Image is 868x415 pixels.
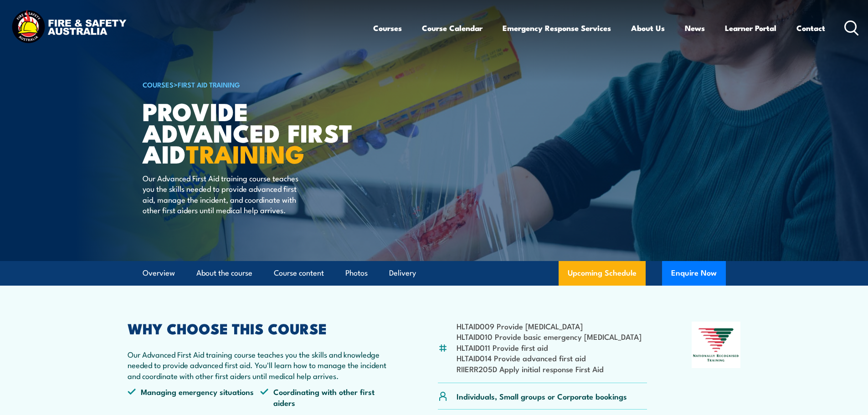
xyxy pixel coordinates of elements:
[631,16,665,40] a: About Us
[186,134,304,172] strong: TRAINING
[796,16,825,40] a: Contact
[128,386,261,408] li: Managing emergency situations
[128,349,394,381] p: Our Advanced First Aid training course teaches you the skills and knowledge needed to provide adv...
[178,79,240,89] a: First Aid Training
[143,79,174,89] a: COURSES
[128,322,394,334] h2: WHY CHOOSE THIS COURSE
[274,261,324,285] a: Course content
[143,100,368,164] h1: Provide Advanced First Aid
[143,173,309,215] p: Our Advanced First Aid training course teaches you the skills needed to provide advanced first ai...
[196,261,252,285] a: About the course
[457,391,627,401] p: Individuals, Small groups or Corporate bookings
[457,364,642,374] li: RIIERR205D Apply initial response First Aid
[373,16,402,40] a: Courses
[559,261,646,286] a: Upcoming Schedule
[389,261,416,285] a: Delivery
[685,16,705,40] a: News
[345,261,368,285] a: Photos
[725,16,776,40] a: Learner Portal
[457,353,642,363] li: HLTAID014 Provide advanced first aid
[503,16,611,40] a: Emergency Response Services
[143,261,175,285] a: Overview
[143,79,368,90] h6: >
[457,321,642,331] li: HLTAID009 Provide [MEDICAL_DATA]
[692,322,741,368] img: Nationally Recognised Training logo.
[260,386,393,408] li: Coordinating with other first aiders
[457,342,642,353] li: HLTAID011 Provide first aid
[457,331,642,342] li: HLTAID010 Provide basic emergency [MEDICAL_DATA]
[422,16,483,40] a: Course Calendar
[662,261,726,286] button: Enquire Now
